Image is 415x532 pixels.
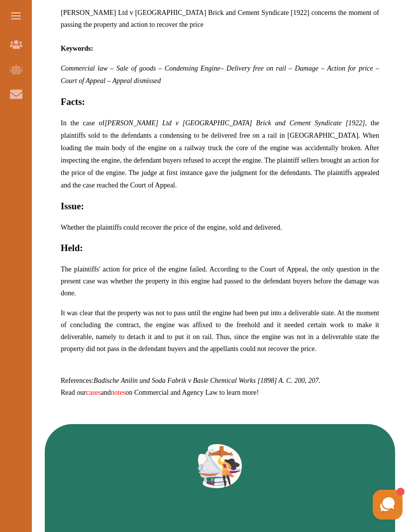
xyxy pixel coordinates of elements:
span: Commercial law – Sale of goods – [61,65,162,72]
span: main body of the engine on a railway truck the core of the engine was accidentally broken. After ... [61,144,379,189]
strong: Keywords: [61,45,93,52]
span: – Delivery free on rail – Damage – Action for price – Court of Appeal – Appeal dismissed [61,65,379,85]
strong: Issue: [61,201,84,211]
span: In the case of , the plaintiffs sold to the defendants a condensing to be delivered free on a rai... [61,119,379,152]
a: notes [111,389,126,396]
span: The plaintiffs' action for price of the engine failed. According to the Court of Appeal, the only... [61,266,379,297]
span: Read our and on Commercial and Agency Law to learn more! [61,389,259,396]
span: Condensing Engine [165,65,220,72]
a: cases [86,389,101,396]
span: References: [61,377,320,384]
span: It was clear that the property was not to pass until the engine had been put into a deliverable s... [61,309,379,353]
strong: Facts: [61,96,85,107]
span: [PERSON_NAME] Ltd v [GEOGRAPHIC_DATA] Brick and Cement Syndicate [1922] concerns the moment of pa... [61,9,379,28]
iframe: HelpCrunch [176,487,405,522]
strong: Held: [61,243,83,253]
span: [PERSON_NAME] Ltd v [GEOGRAPHIC_DATA] Brick and Cement Syndicate [1922] [104,119,365,127]
em: Badische Anilin und Soda Fabrik v Basle Chemical Works [1898] A. C. 200, 207. [94,377,320,384]
span: Whether the plaintiffs could recover the price of the engine, sold and delivered. [61,224,282,231]
img: Green card image [198,444,242,488]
